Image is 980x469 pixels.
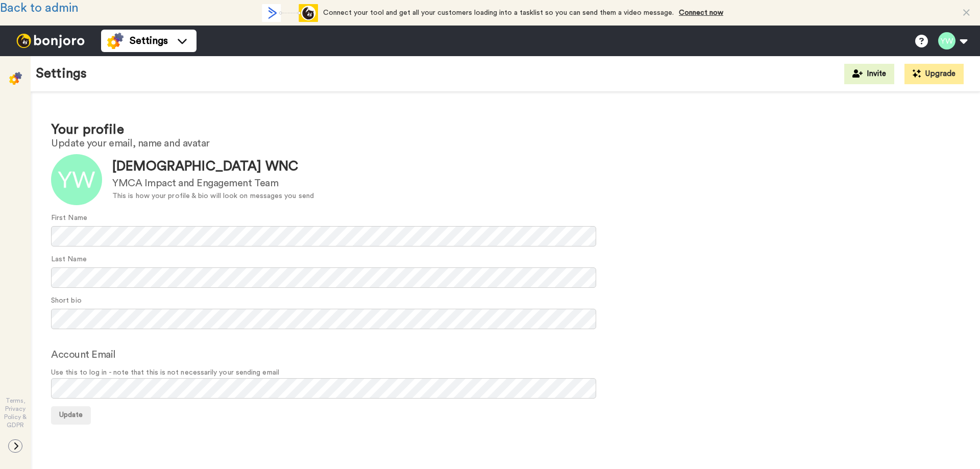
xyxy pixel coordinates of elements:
[12,34,89,48] img: bj-logo-header-white.svg
[323,9,674,16] span: Connect your tool and get all your customers loading into a tasklist so you can send them a video...
[679,9,723,16] a: Connect now
[51,367,960,378] span: Use this to log in - note that this is not necessarily your sending email
[844,64,894,84] button: Invite
[51,254,87,265] label: Last Name
[51,138,960,149] h2: Update your email, name and avatar
[51,406,91,425] button: Update
[130,34,168,48] span: Settings
[112,191,314,202] div: This is how your profile & bio will look on messages you send
[36,66,87,81] h1: Settings
[107,33,124,49] img: settings-colored.svg
[904,64,964,84] button: Upgrade
[51,122,960,137] h1: Your profile
[112,176,314,191] div: YMCA Impact and Engagement Team
[59,411,83,418] span: Update
[51,295,82,306] label: Short bio
[51,213,87,224] label: First Name
[262,4,318,22] div: animation
[51,347,116,362] label: Account Email
[9,72,22,85] img: settings-colored.svg
[112,157,314,176] div: [DEMOGRAPHIC_DATA] WNC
